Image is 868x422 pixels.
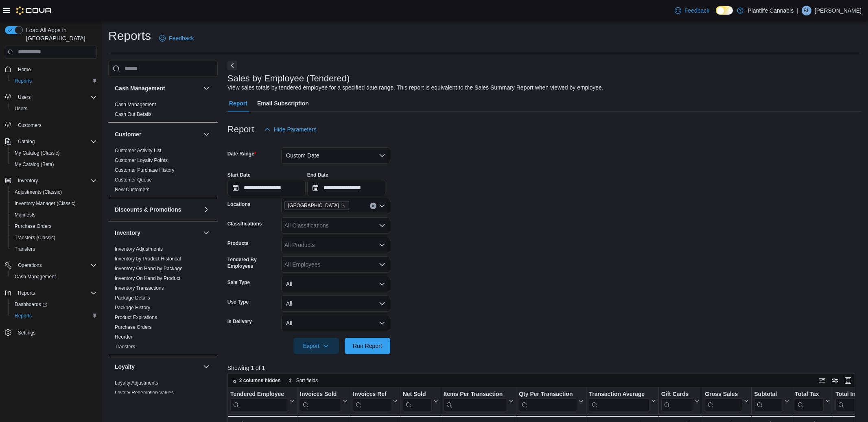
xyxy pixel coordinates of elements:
[11,148,97,158] span: My Catalog (Classic)
[341,203,345,208] button: Remove Calgary - University District from selection in this group
[115,266,183,271] a: Inventory On Hand by Package
[843,376,853,385] button: Enter fullscreen
[115,229,140,237] h3: Inventory
[115,147,162,154] span: Customer Activity List
[115,295,150,301] span: Package Details
[15,200,76,207] span: Inventory Manager (Classic)
[748,6,794,15] p: Plantlife Cannabis
[2,326,100,338] button: Settings
[115,363,200,371] button: Loyalty
[443,390,507,411] div: Items Per Transaction
[227,279,250,286] label: Sale Type
[443,390,514,411] button: Items Per Transaction
[754,390,783,398] div: Subtotal
[115,206,200,214] button: Discounts & Promotions
[15,328,39,338] a: Settings
[115,177,152,183] a: Customer Queue
[261,121,320,138] button: Hide Parameters
[227,151,256,157] label: Date Range
[115,157,168,163] a: Customer Loyalty Points
[307,180,385,196] input: Press the down key to open a popover containing a calendar.
[5,60,97,360] nav: Complex example
[11,300,50,309] a: Dashboards
[379,261,385,268] button: Open list of options
[115,344,135,350] a: Transfers
[8,75,100,87] button: Reports
[227,125,254,134] h3: Report
[115,256,181,262] span: Inventory by Product Historical
[379,203,385,209] button: Open list of options
[108,28,151,44] h1: Reports
[705,390,749,411] button: Gross Sales
[115,246,163,252] span: Inventory Adjustments
[115,111,152,118] span: Cash Out Details
[661,390,700,411] button: Gift Cards
[227,318,252,325] label: Is Delivery
[15,260,45,270] button: Operations
[300,390,348,411] button: Invoices Sold
[15,150,60,156] span: My Catalog (Classic)
[281,315,390,331] button: All
[298,338,334,354] span: Export
[18,290,35,296] span: Reports
[115,305,150,310] a: Package History
[8,103,100,114] button: Users
[230,390,288,411] div: Tendered Employee
[15,176,97,186] span: Inventory
[115,167,175,173] a: Customer Purchase History
[11,244,38,254] a: Transfers
[8,310,100,321] button: Reports
[257,95,309,112] span: Email Subscription
[11,244,97,254] span: Transfers
[8,271,100,282] button: Cash Management
[115,334,132,340] span: Reorder
[8,243,100,255] button: Transfers
[239,377,281,384] span: 2 columns hidden
[15,137,38,146] button: Catalog
[227,180,306,196] input: Press the down key to open a popover containing a calendar.
[201,83,211,93] button: Cash Management
[519,390,577,411] div: Qty Per Transaction
[8,232,100,243] button: Transfers (Classic)
[115,112,152,117] a: Cash Out Details
[15,189,62,195] span: Adjustments (Classic)
[201,205,211,214] button: Discounts & Promotions
[2,92,100,103] button: Users
[227,299,249,305] label: Use Type
[15,105,27,112] span: Users
[8,147,100,159] button: My Catalog (Classic)
[285,376,321,385] button: Sort fields
[15,223,52,230] span: Purchase Orders
[169,34,194,42] span: Feedback
[11,148,63,158] a: My Catalog (Classic)
[11,199,79,208] a: Inventory Manager (Classic)
[15,176,41,186] button: Inventory
[705,390,742,398] div: Gross Sales
[227,240,249,247] label: Products
[115,363,135,371] h3: Loyalty
[11,221,97,231] span: Purchase Orders
[15,78,32,84] span: Reports
[15,327,97,337] span: Settings
[115,380,158,386] a: Loyalty Adjustments
[230,390,288,398] div: Tendered Employee
[274,125,317,133] span: Hide Parameters
[115,390,174,396] a: Loyalty Redemption Values
[705,390,742,411] div: Gross Sales
[18,66,31,73] span: Home
[11,76,35,86] a: Reports
[815,6,861,15] p: [PERSON_NAME]
[716,15,716,15] span: Dark Mode
[115,186,149,193] span: New Customers
[18,138,35,145] span: Catalog
[227,61,237,70] button: Next
[115,130,141,138] h3: Customer
[15,120,45,130] a: Customers
[797,6,798,15] p: |
[115,285,164,291] span: Inventory Transactions
[115,343,135,350] span: Transfers
[227,172,251,178] label: Start Date
[754,390,783,411] div: Subtotal
[15,288,97,298] span: Reports
[519,390,584,411] button: Qty Per Transaction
